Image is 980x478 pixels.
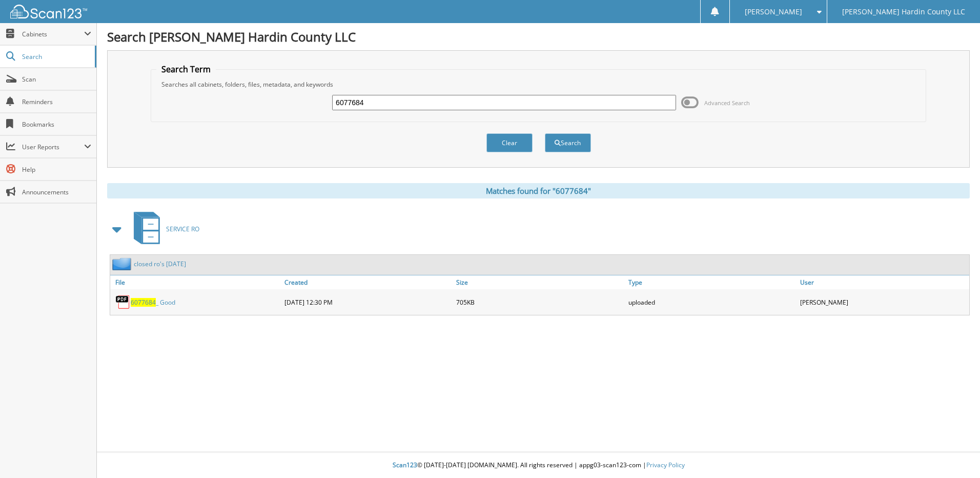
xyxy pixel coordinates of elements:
a: Type [626,275,798,289]
div: [PERSON_NAME] [798,292,969,312]
a: SERVICE RO [128,209,199,249]
span: Bookmarks [22,120,91,129]
span: Advanced Search [704,99,750,107]
span: Search [22,52,90,61]
span: SERVICE RO [166,225,199,233]
span: [PERSON_NAME] [745,9,802,15]
span: Scan [22,75,91,84]
div: Searches all cabinets, folders, files, metadata, and keywords [156,80,921,89]
a: Created [282,275,454,289]
a: User [798,275,969,289]
span: Cabinets [22,30,84,38]
a: 6077684_ Good [131,298,175,307]
span: 6077684 [131,298,156,307]
div: 705KB [454,292,625,312]
button: Search [545,133,591,152]
iframe: Chat Widget [929,429,980,478]
img: folder2.png [112,257,134,270]
div: Matches found for "6077684" [107,183,970,198]
a: Size [454,275,625,289]
a: closed ro's [DATE] [134,260,186,268]
legend: Search Term [156,64,216,75]
h1: Search [PERSON_NAME] Hardin County LLC [107,28,970,45]
span: Reminders [22,97,91,106]
div: © [DATE]-[DATE] [DOMAIN_NAME]. All rights reserved | appg03-scan123-com | [97,453,980,478]
span: Announcements [22,188,91,196]
button: Clear [486,133,533,152]
span: Help [22,165,91,174]
span: User Reports [22,143,84,151]
span: Scan123 [393,461,417,469]
div: uploaded [626,292,798,312]
div: [DATE] 12:30 PM [282,292,454,312]
span: [PERSON_NAME] Hardin County LLC [842,9,965,15]
img: scan123-logo-white.svg [10,5,87,18]
img: PDF.png [115,294,131,310]
a: Privacy Policy [646,461,685,469]
a: File [110,275,282,289]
